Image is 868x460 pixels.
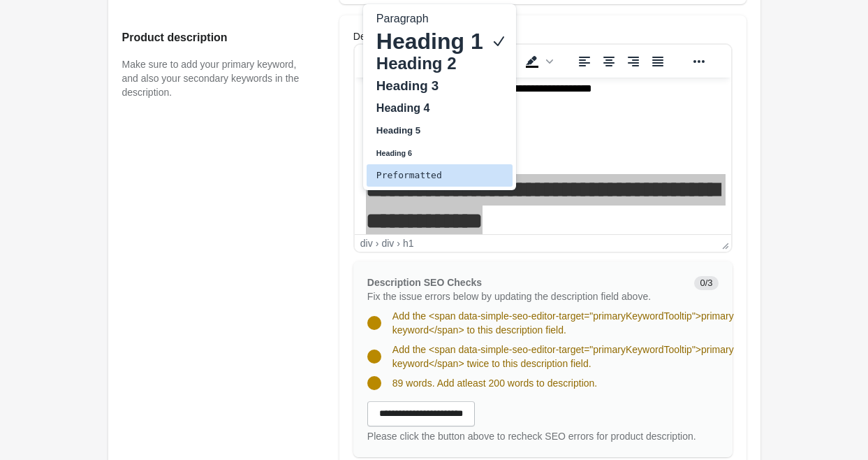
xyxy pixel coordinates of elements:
[716,235,731,252] div: Press the Up and Down arrow keys to resize the editor.
[573,52,596,71] button: Align left
[367,164,513,187] div: Preformatted
[122,29,311,46] h2: Product description
[397,238,400,249] div: ›
[376,238,379,249] div: ›
[392,344,734,369] span: Add the <span data-simple-seo-editor-target="primaryKeywordTooltip">primary keyword</span> twice ...
[496,52,520,71] button: Italic
[367,277,482,288] span: Description SEO Checks
[646,52,670,71] button: Justify
[375,55,485,72] h2: Heading 2
[694,276,718,290] span: 0/3
[375,10,485,27] p: Paragraph
[621,52,645,71] button: Align right
[375,122,485,139] h5: Heading 5
[375,167,485,184] pre: Preformatted
[403,238,414,249] div: h1
[367,120,513,142] div: Heading 5
[355,78,731,234] iframe: Rich Text Area
[381,238,394,249] div: div
[375,78,485,94] h3: Heading 3
[367,30,513,52] div: Heading 1
[392,310,734,336] span: Add the <span data-simple-seo-editor-target="primaryKeywordTooltip">primary keyword</span> to thi...
[375,100,485,117] h4: Heading 4
[367,75,513,97] div: Heading 3
[367,429,719,443] div: Please click the button above to recheck SEO errors for product description.
[360,238,373,249] div: div
[122,57,311,99] p: Make sure to add your primary keyword, and also your secondary keywords in the description.
[367,8,513,30] div: Paragraph
[375,145,485,161] h6: Heading 6
[687,52,711,71] button: Reveal or hide additional toolbar items
[375,33,485,50] h1: Heading 1
[392,378,597,389] span: 89 words. Add atleast 200 words to description.
[367,97,513,120] div: Heading 4
[367,52,513,75] div: Heading 2
[367,289,684,303] p: Fix the issue errors below by updating the description field above.
[597,52,621,71] button: Align center
[367,142,513,164] div: Heading 6
[520,52,555,71] div: Background color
